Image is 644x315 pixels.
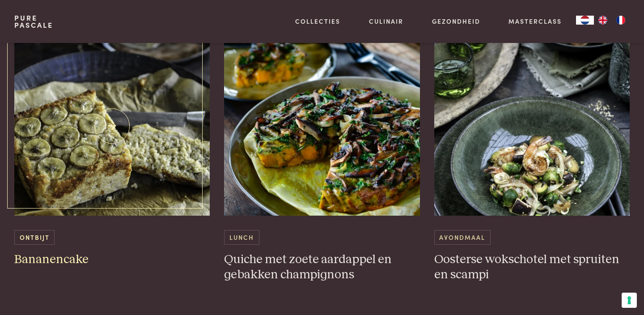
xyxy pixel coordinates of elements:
h3: Quiche met zoete aardappel en gebakken champignons [224,252,420,283]
img: Quiche met zoete aardappel en gebakken champignons [224,37,420,216]
button: Uw voorkeuren voor toestemming voor trackingtechnologieën [622,293,637,308]
ul: Language list [594,16,630,25]
a: EN [594,16,612,25]
img: Oosterse wokschotel met spruiten en scampi [434,37,630,216]
a: Culinair [369,17,403,26]
a: Masterclass [508,17,562,26]
a: Gezondheid [432,17,480,26]
aside: Language selected: Nederlands [576,16,630,25]
h3: Oosterse wokschotel met spruiten en scampi [434,252,630,283]
a: Collecties [295,17,340,26]
span: Ontbijt [14,230,55,245]
a: Quiche met zoete aardappel en gebakken champignons Lunch Quiche met zoete aardappel en gebakken c... [224,37,420,283]
a: Oosterse wokschotel met spruiten en scampi Avondmaal Oosterse wokschotel met spruiten en scampi [434,37,630,283]
span: Avondmaal [434,230,491,245]
img: Bananencake [14,37,210,216]
a: Bananencake Ontbijt Bananencake [14,37,210,268]
a: PurePascale [14,14,53,29]
a: NL [576,16,594,25]
a: FR [612,16,630,25]
span: Lunch [224,230,259,245]
h3: Bananencake [14,252,210,268]
div: Language [576,16,594,25]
